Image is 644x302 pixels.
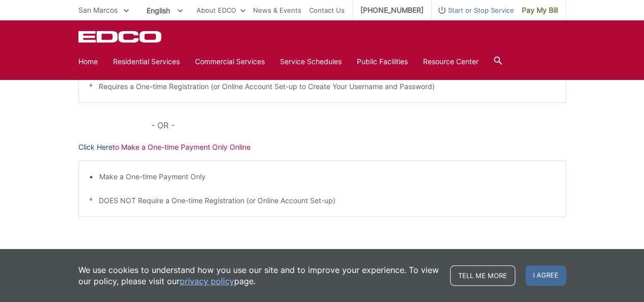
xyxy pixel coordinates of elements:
a: EDCD logo. Return to the homepage. [78,31,163,43]
p: * Requires a One-time Registration (or Online Account Set-up to Create Your Username and Password) [89,81,555,92]
span: English [139,2,190,19]
a: Contact Us [309,5,345,16]
a: Service Schedules [280,56,342,67]
p: to Make a One-time Payment Only Online [78,142,566,153]
a: News & Events [253,5,301,16]
span: San Marcos [78,6,118,14]
a: Click Here [78,142,113,153]
p: We use cookies to understand how you use our site and to improve your experience. To view our pol... [78,264,440,287]
p: - OR - [151,118,566,132]
a: Tell me more [450,265,515,286]
a: Commercial Services [195,56,265,67]
a: Public Facilities [357,56,408,67]
a: About EDCO [197,5,245,16]
a: Residential Services [113,56,180,67]
a: Resource Center [423,56,479,67]
a: privacy policy [180,276,234,287]
li: Make a One-time Payment Only [99,171,555,182]
a: Home [78,56,98,67]
p: * DOES NOT Require a One-time Registration (or Online Account Set-up) [89,195,555,206]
